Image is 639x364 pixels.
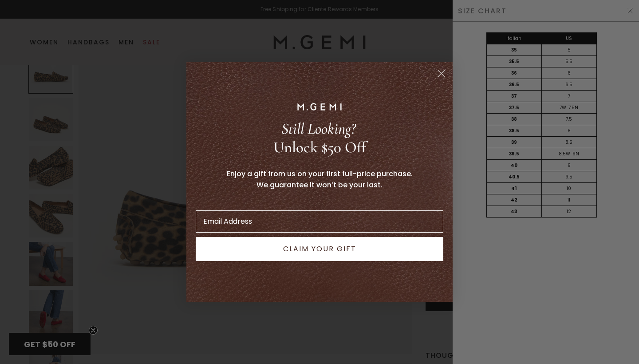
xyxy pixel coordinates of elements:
[297,103,342,110] img: M.GEMI
[281,119,355,138] span: Still Looking?
[434,66,449,81] button: Close dialog
[227,169,413,190] span: Enjoy a gift from us on your first full-price purchase. We guarantee it won’t be your last.
[273,138,366,157] span: Unlock $50 Off
[196,210,443,233] input: Email Address
[196,237,443,261] button: CLAIM YOUR GIFT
